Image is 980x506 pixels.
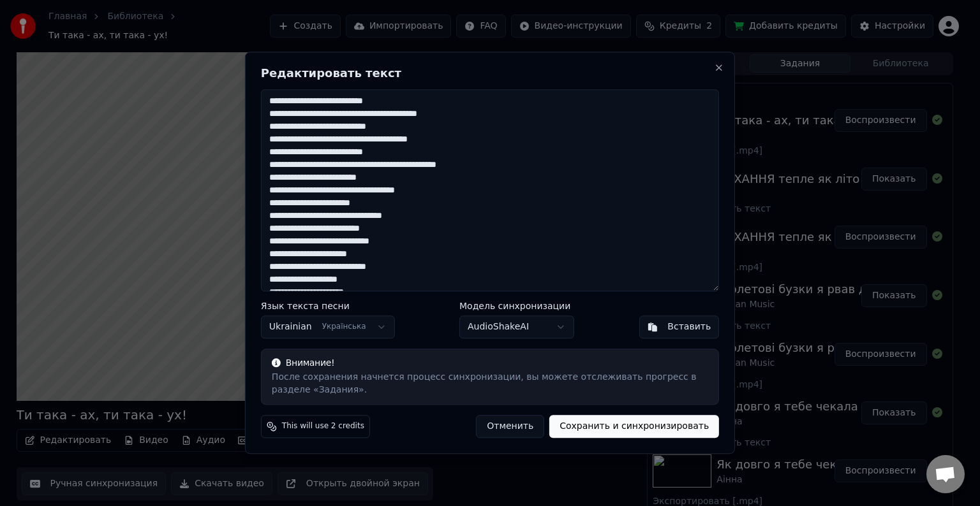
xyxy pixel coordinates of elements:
[261,68,719,79] h2: Редактировать текст
[261,302,395,311] label: Язык текста песни
[667,321,711,334] div: Вставить
[272,358,708,370] div: Внимание!
[476,416,544,438] button: Отменить
[272,372,708,397] div: После сохранения начнется процесс синхронизации, вы можете отслеживать прогресс в разделе «Задания».
[459,302,574,311] label: Модель синхронизации
[549,416,719,438] button: Сохранить и синхронизировать
[282,422,364,432] span: This will use 2 credits
[639,316,719,339] button: Вставить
